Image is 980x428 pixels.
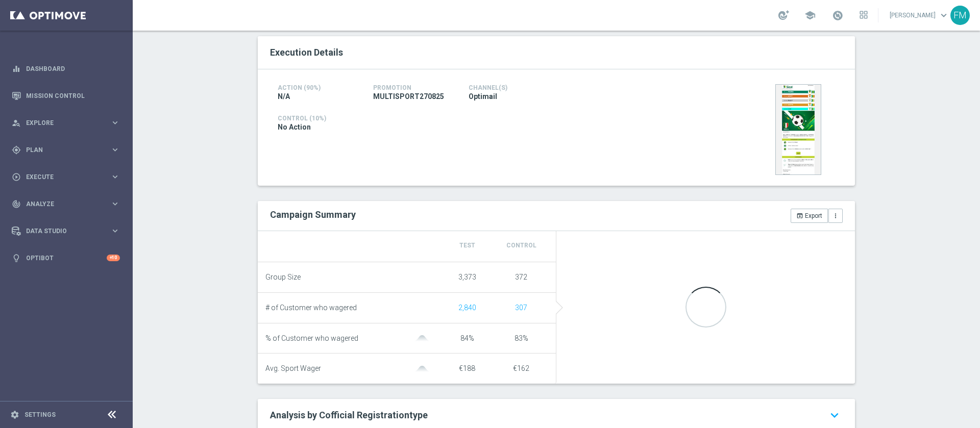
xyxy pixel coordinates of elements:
[278,84,358,91] h4: Action (90%)
[938,10,949,21] span: keyboard_arrow_down
[11,65,120,73] button: equalizer Dashboard
[796,212,803,219] i: open_in_browser
[459,242,475,249] span: Test
[458,273,476,281] span: 3,373
[278,122,311,132] span: No Action
[889,8,950,23] a: [PERSON_NAME]keyboard_arrow_down
[26,201,110,207] span: Analyze
[110,199,120,209] i: keyboard_arrow_right
[11,92,120,100] button: Mission Control
[26,228,110,234] span: Data Studio
[469,84,549,91] h4: Channel(s)
[826,406,843,424] i: keyboard_arrow_down
[12,82,120,109] div: Mission Control
[26,147,110,153] span: Plan
[26,82,120,109] a: Mission Control
[775,84,821,175] img: 35693.jpeg
[12,55,120,82] div: Dashboard
[26,244,107,271] a: Optibot
[11,119,120,127] button: person_search Explore keyboard_arrow_right
[950,6,970,25] div: FM
[278,115,644,122] h4: Control (10%)
[12,64,21,73] i: equalizer
[265,334,358,343] span: % of Customer who wagered
[11,227,120,235] button: Data Studio keyboard_arrow_right
[791,209,828,223] button: open_in_browser Export
[270,410,428,420] span: Analysis by Cofficial Registrationtype
[265,273,301,282] span: Group Size
[412,366,432,372] img: gaussianGrey.svg
[270,209,356,220] h2: Campaign Summary
[270,409,843,421] a: Analysis by Cofficial Registrationtype keyboard_arrow_down
[265,364,321,373] span: Avg. Sport Wager
[804,10,816,21] span: school
[265,304,357,312] span: # of Customer who wagered
[110,145,120,155] i: keyboard_arrow_right
[110,226,120,236] i: keyboard_arrow_right
[514,334,528,342] span: 83%
[12,118,21,128] i: person_search
[373,92,444,101] span: MULTISPORT270825
[506,242,536,249] span: Control
[515,304,527,312] span: Show unique customers
[832,212,839,219] i: more_vert
[515,273,527,281] span: 372
[110,172,120,182] i: keyboard_arrow_right
[24,412,56,418] a: Settings
[469,92,497,101] span: Optimail
[10,410,19,419] i: settings
[12,145,110,155] div: Plan
[12,118,110,128] div: Explore
[110,118,120,128] i: keyboard_arrow_right
[513,364,529,372] span: €162
[12,199,110,209] div: Analyze
[26,120,110,126] span: Explore
[373,84,453,91] h4: Promotion
[12,145,21,155] i: gps_fixed
[26,55,120,82] a: Dashboard
[459,364,475,372] span: €188
[458,304,476,312] span: Show unique customers
[11,173,120,181] button: play_circle_outline Execute keyboard_arrow_right
[26,174,110,180] span: Execute
[12,199,21,209] i: track_changes
[270,47,343,58] span: Execution Details
[12,226,110,236] div: Data Studio
[460,334,474,342] span: 84%
[412,335,432,342] img: gaussianGrey.svg
[828,209,843,223] button: more_vert
[11,146,120,154] button: gps_fixed Plan keyboard_arrow_right
[12,172,110,182] div: Execute
[278,92,290,101] span: N/A
[107,255,120,261] div: +10
[12,244,120,271] div: Optibot
[12,254,21,263] i: lightbulb
[11,254,120,262] button: lightbulb Optibot +10
[12,172,21,182] i: play_circle_outline
[11,200,120,208] button: track_changes Analyze keyboard_arrow_right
